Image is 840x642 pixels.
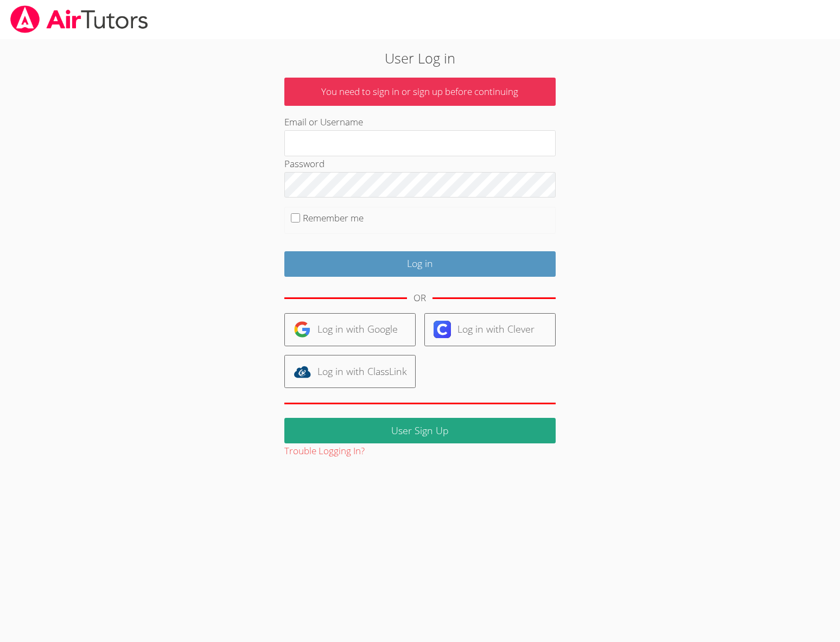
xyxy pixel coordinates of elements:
[284,78,556,106] p: You need to sign in or sign up before continuing
[294,321,311,338] img: google-logo-50288ca7cdecda66e5e0955fdab243c47b7ad437acaf1139b6f446037453330a.svg
[284,116,363,128] label: Email or Username
[284,418,556,443] a: User Sign Up
[284,443,365,459] button: Trouble Logging In?
[413,290,426,306] div: OR
[434,321,451,338] img: clever-logo-6eab21bc6e7a338710f1a6ff85c0baf02591cd810cc4098c63d3a4b26e2feb20.svg
[284,355,416,388] a: Log in with ClassLink
[303,212,364,224] label: Remember me
[294,363,311,380] img: classlink-logo-d6bb404cc1216ec64c9a2012d9dc4662098be43eaf13dc465df04b49fa7ab582.svg
[424,313,556,346] a: Log in with Clever
[193,48,647,68] h2: User Log in
[9,5,149,33] img: airtutors_banner-c4298cdbf04f3fff15de1276eac7730deb9818008684d7c2e4769d2f7ddbe033.png
[284,157,324,170] label: Password
[284,251,556,277] input: Log in
[284,313,416,346] a: Log in with Google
